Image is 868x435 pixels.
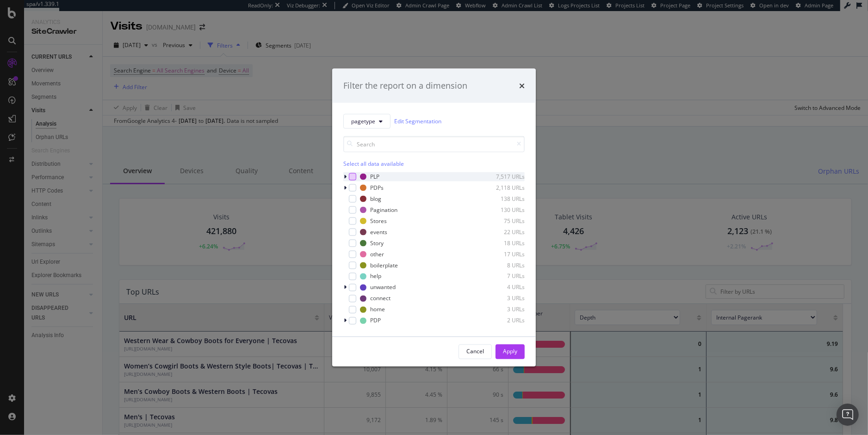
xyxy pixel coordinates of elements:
input: Search [343,136,525,152]
div: 138 URLs [479,195,525,203]
div: 130 URLs [479,206,525,214]
div: Stores [370,217,387,225]
div: modal [332,69,536,367]
div: 3 URLs [479,295,525,302]
div: 2,118 URLs [479,184,525,192]
button: Apply [496,344,525,359]
div: 3 URLs [479,306,525,314]
div: events [370,228,387,236]
div: home [370,306,385,314]
div: times [519,80,525,92]
div: 18 URLs [479,239,525,247]
div: boilerplate [370,261,398,269]
div: Filter the report on a dimension [343,80,467,92]
div: 7,517 URLs [479,173,525,181]
div: PDP [370,317,381,325]
div: connect [370,295,391,302]
div: other [370,250,384,258]
div: 4 URLs [479,284,525,291]
div: Open Intercom Messenger [837,404,859,426]
div: Pagination [370,206,397,214]
button: Cancel [459,344,492,359]
div: PLP [370,173,379,181]
div: 22 URLs [479,228,525,236]
span: pagetype [351,117,375,125]
div: Cancel [466,348,484,356]
div: Select all data available [343,159,525,167]
div: 17 URLs [479,250,525,258]
div: PDPs [370,184,384,192]
button: pagetype [343,114,391,128]
div: Story [370,239,384,247]
div: Apply [503,348,517,356]
a: Edit Segmentation [394,116,441,126]
div: 2 URLs [479,317,525,325]
div: 7 URLs [479,272,525,280]
div: 8 URLs [479,261,525,269]
div: 75 URLs [479,217,525,225]
div: help [370,272,381,280]
div: blog [370,195,381,203]
div: unwanted [370,284,396,291]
